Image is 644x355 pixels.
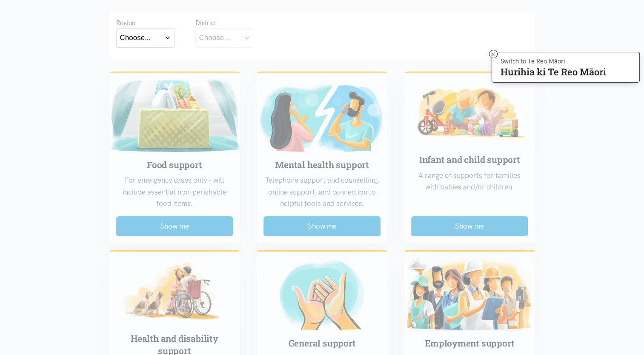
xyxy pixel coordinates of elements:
div: Choose... [120,32,151,43]
p: Switch to Te Reo Māori [501,59,606,64]
div: Choose... [199,32,230,43]
p: Hurihia ki Te Reo Māori [501,68,606,76]
button: Choose... [195,28,254,47]
button: Choose... [116,28,175,47]
div: Region [116,18,175,28]
div: District [195,18,254,28]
